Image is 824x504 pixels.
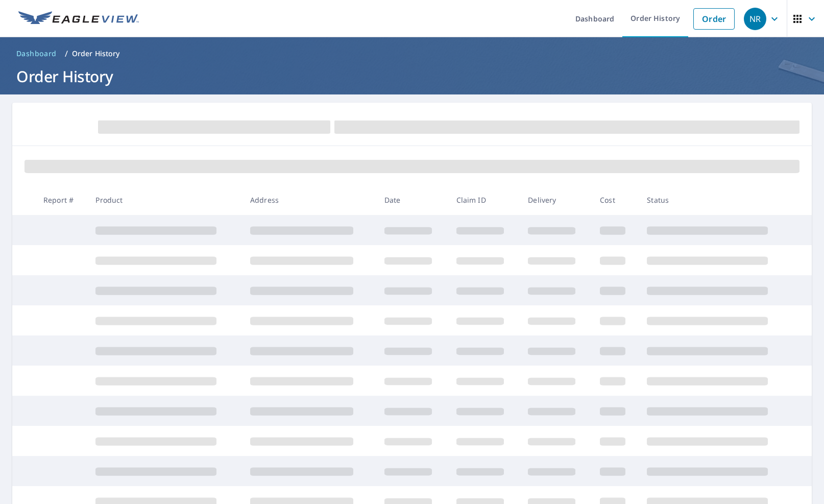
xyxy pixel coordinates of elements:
th: Cost [592,185,639,215]
th: Report # [35,185,88,215]
th: Date [376,185,448,215]
th: Status [639,185,793,215]
li: / [65,47,68,60]
th: Claim ID [448,185,520,215]
div: NR [744,8,766,30]
a: Order [693,8,735,30]
th: Product [87,185,241,215]
nav: breadcrumb [12,45,812,62]
th: Delivery [520,185,592,215]
span: Dashboard [16,49,57,59]
h1: Order History [12,66,812,87]
img: EV Logo [18,11,139,27]
th: Address [242,185,376,215]
p: Order History [72,49,120,59]
a: Dashboard [12,45,61,62]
